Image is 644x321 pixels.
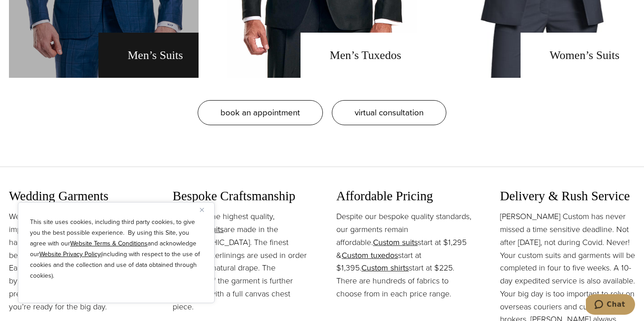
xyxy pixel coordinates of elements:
a: Custom tuxedos [342,249,398,261]
p: Wedding & formal events are too important to allow just anybody to handle your attire. You must l... [9,210,144,313]
span: book an appointment [220,106,300,119]
p: Despite our bespoke quality standards, our garments remain affordable. start at $1,295 & start at... [336,210,471,300]
h3: Bespoke Craftsmanship [173,188,308,204]
p: To ensure the highest quality, all are made in the [GEOGRAPHIC_DATA]. The finest canvas & interli... [173,210,308,313]
span: virtual consultation [355,106,424,119]
a: book an appointment [198,100,323,125]
a: virtual consultation [332,100,446,125]
p: This site uses cookies, including third party cookies, to give you the best possible experience. ... [30,217,203,281]
button: Close [200,204,211,215]
h3: Affordable Pricing [336,188,471,204]
h3: Delivery & Rush Service [500,188,635,204]
a: Custom shirts [361,262,409,274]
a: Website Privacy Policy [39,249,101,259]
a: Website Terms & Conditions [70,239,148,248]
iframe: Opens a widget where you can chat to one of our agents [586,294,635,317]
a: Custom suits [373,237,418,248]
img: Close [200,208,204,212]
h3: Wedding Garments [9,188,144,204]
